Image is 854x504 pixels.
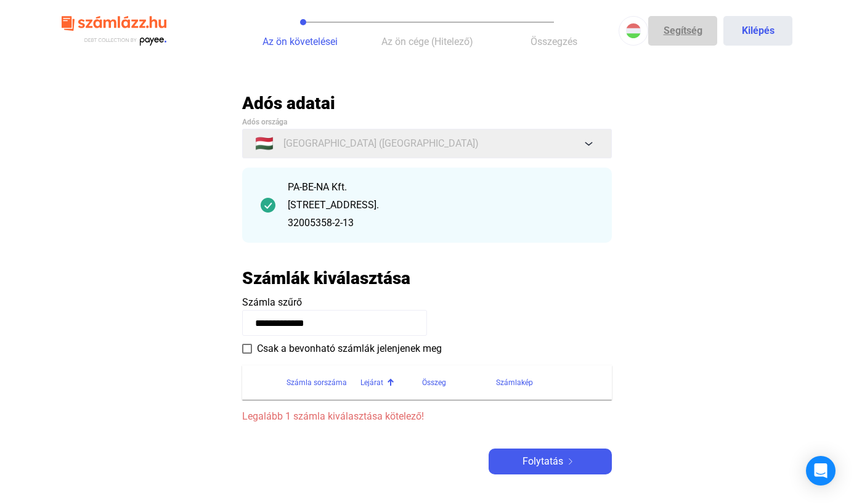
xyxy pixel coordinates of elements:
span: Csak a bevonható számlák jelenjenek meg [257,341,442,356]
div: Számla sorszáma [287,375,347,390]
div: Számlakép [496,375,597,390]
button: Folytatásarrow-right-white [489,449,612,474]
img: checkmark-darker-green-circle [261,198,275,213]
div: Számlakép [496,375,533,390]
div: Open Intercom Messenger [806,456,836,486]
div: Lejárat [360,375,422,390]
span: Az ön követelései [262,36,338,47]
div: 32005358-2-13 [288,216,593,230]
span: [GEOGRAPHIC_DATA] ([GEOGRAPHIC_DATA]) [283,136,479,151]
a: Segítség [648,16,717,46]
span: Az ön cége (Hitelező) [381,36,473,47]
div: Összeg [422,375,496,390]
span: Adós országa [242,118,287,126]
button: HU [619,16,648,46]
div: [STREET_ADDRESS]. [288,198,593,213]
button: Kilépés [723,16,792,46]
span: 🇭🇺 [255,136,274,151]
button: 🇭🇺[GEOGRAPHIC_DATA] ([GEOGRAPHIC_DATA]) [242,129,612,158]
div: Számla sorszáma [287,375,360,390]
div: Összeg [422,375,446,390]
h2: Számlák kiválasztása [242,267,410,289]
span: Folytatás [523,454,563,469]
span: Legalább 1 számla kiválasztása kötelező! [242,409,612,424]
div: Lejárat [360,375,383,390]
span: Számla szűrő [242,296,302,308]
h2: Adós adatai [242,92,612,114]
img: arrow-right-white [563,458,578,465]
img: szamlazzhu-logo [62,11,166,51]
div: PA-BE-NA Kft. [288,180,593,195]
span: Összegzés [531,36,577,47]
img: HU [626,23,641,38]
